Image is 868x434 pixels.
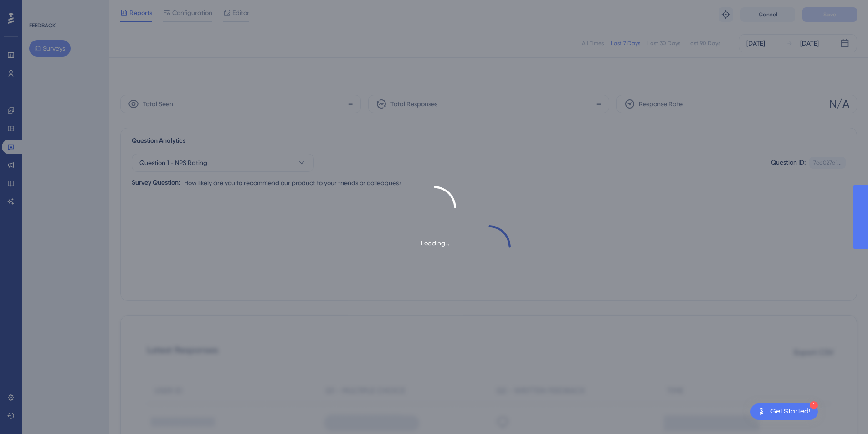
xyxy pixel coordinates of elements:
[810,401,818,409] div: 1
[756,406,767,417] img: launcher-image-alternative-text
[421,238,449,248] div: Loading...
[830,398,857,425] iframe: UserGuiding AI Assistant Launcher
[770,407,811,417] div: Get Started!
[750,403,818,420] div: Open Get Started! checklist, remaining modules: 1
